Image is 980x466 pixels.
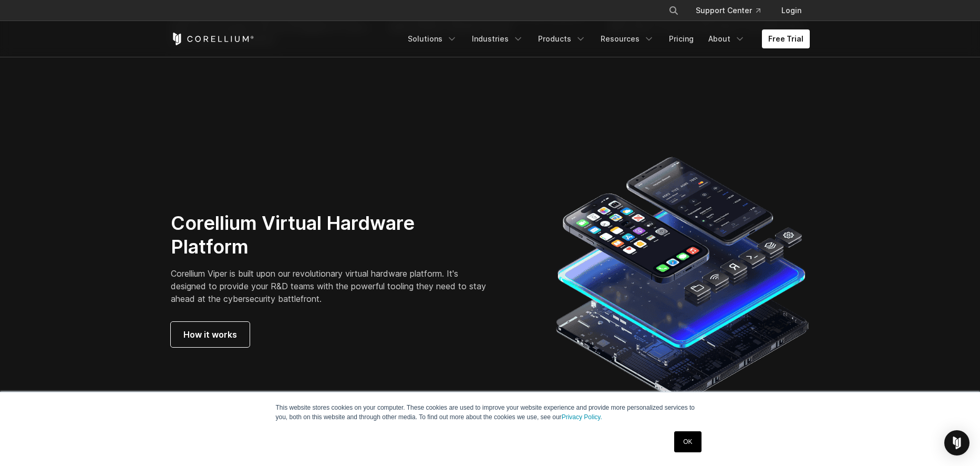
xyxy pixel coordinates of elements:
a: Solutions [401,29,463,48]
a: Support Center [687,1,769,20]
a: Products [532,29,592,48]
a: Privacy Policy. [562,413,602,421]
p: Corellium Viper is built upon our revolutionary virtual hardware platform. It's designed to provi... [171,267,495,305]
button: Search [664,1,683,20]
span: How it works [183,328,237,341]
a: Free Trial [762,29,810,48]
img: Corellium Virtual hardware platform for iOS and Android devices [555,153,809,407]
a: Corellium Home [171,33,254,45]
div: Open Intercom Messenger [944,430,969,455]
h2: Corellium Virtual Hardware Platform [171,211,495,259]
a: Resources [594,29,661,48]
div: Navigation Menu [401,29,810,48]
div: Navigation Menu [656,1,810,20]
a: Login [773,1,810,20]
p: This website stores cookies on your computer. These cookies are used to improve your website expe... [276,403,705,422]
a: OK [674,431,701,452]
a: Industries [466,29,530,48]
a: About [702,29,751,48]
a: Pricing [663,29,700,48]
a: How it works [171,322,250,347]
